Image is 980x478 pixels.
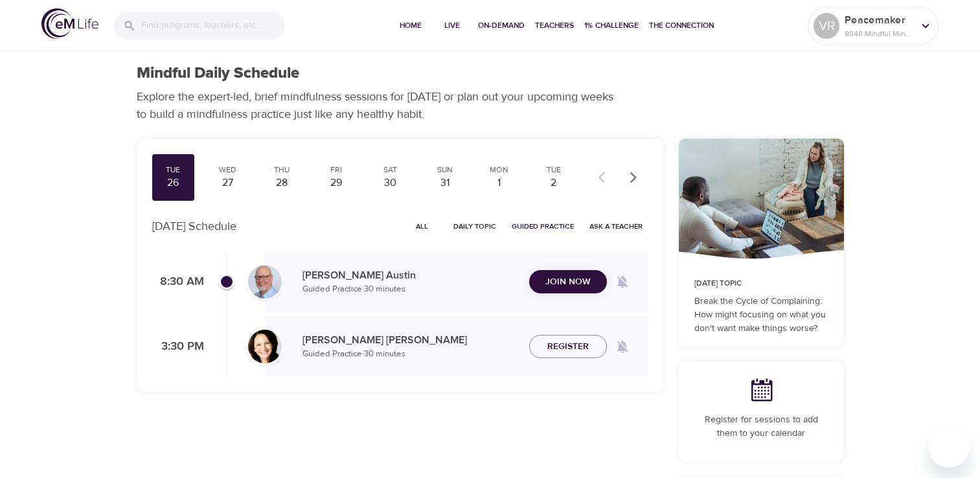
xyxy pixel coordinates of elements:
h1: Mindful Daily Schedule [137,64,299,83]
div: 2 [538,176,570,190]
div: Thu [266,165,298,176]
p: Peacemaker [845,12,913,28]
div: 28 [266,176,298,190]
div: 30 [374,176,407,190]
p: [DATE] Topic [694,278,828,290]
p: Guided Practice · 30 minutes [302,283,519,296]
div: VR [814,13,839,39]
span: Teachers [535,19,574,32]
span: Live [437,19,468,32]
p: Guided Practice · 30 minutes [302,348,519,361]
button: All [402,216,443,236]
img: Jim_Austin_Headshot_min.jpg [248,265,282,299]
div: 31 [429,176,461,190]
div: 29 [320,176,352,190]
span: The Connection [649,19,714,32]
span: Remind me when a class goes live every Tuesday at 8:30 AM [607,266,638,297]
span: Ask a Teacher [589,220,643,233]
div: Wed [211,165,244,176]
div: Tue [538,165,570,176]
p: Register for sessions to add them to your calendar [694,413,828,440]
p: Explore the expert-led, brief mindfulness sessions for [DATE] or plan out your upcoming weeks to ... [137,88,622,123]
div: Sun [429,165,461,176]
div: Mon [483,165,516,176]
p: 8:30 AM [152,273,204,291]
span: Remind me when a class goes live every Tuesday at 3:30 PM [607,331,638,362]
p: 3:30 PM [152,338,204,356]
p: 9848 Mindful Minutes [845,28,913,40]
p: [DATE] Schedule [152,218,236,235]
p: [PERSON_NAME] [PERSON_NAME] [302,332,519,348]
div: Sat [374,165,407,176]
span: Guided Practice [512,220,574,233]
span: Join Now [545,274,591,290]
div: 1 [483,176,516,190]
button: Guided Practice [507,216,579,236]
div: Tue [157,165,190,176]
img: Laurie_Weisman-min.jpg [248,330,282,363]
button: Register [529,335,607,359]
div: 26 [157,176,190,190]
input: Find programs, teachers, etc... [141,12,285,40]
span: Daily Topic [453,220,496,233]
p: Break the Cycle of Complaining: How might focusing on what you don't want make things worse? [694,295,828,336]
div: Fri [320,165,352,176]
button: Daily Topic [448,216,501,236]
span: Home [395,19,426,32]
span: 1% Challenge [584,19,639,32]
iframe: Button to launch messaging window [928,426,970,468]
p: [PERSON_NAME] Austin [302,267,519,283]
span: Register [547,339,589,355]
div: 27 [211,176,244,190]
button: Join Now [529,270,607,294]
img: logo [41,8,98,39]
span: On-Demand [478,19,525,32]
span: All [407,220,438,233]
button: Ask a Teacher [584,216,648,236]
